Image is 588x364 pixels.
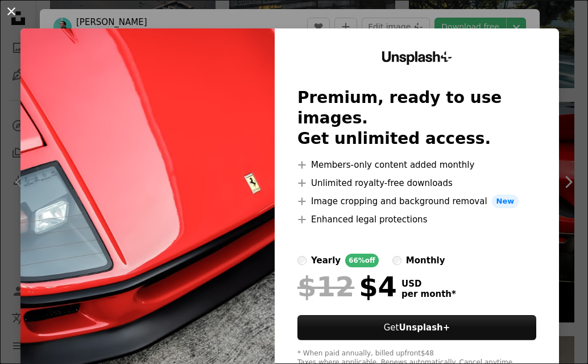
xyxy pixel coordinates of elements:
strong: Unsplash+ [399,322,450,333]
li: Enhanced legal protections [297,213,536,226]
li: Members-only content added monthly [297,158,536,172]
li: Image cropping and background removal [297,195,536,208]
span: USD [401,279,456,289]
li: Unlimited royalty-free downloads [297,176,536,190]
span: per month * [401,289,456,299]
span: $12 [297,272,354,301]
input: monthly [392,256,401,265]
span: New [492,195,519,208]
div: yearly [311,254,341,267]
button: GetUnsplash+ [297,315,536,340]
input: yearly66%off [297,256,307,265]
div: monthly [406,254,445,267]
h2: Premium, ready to use images. Get unlimited access. [297,88,536,149]
div: 66% off [345,254,379,267]
div: $4 [297,272,397,301]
